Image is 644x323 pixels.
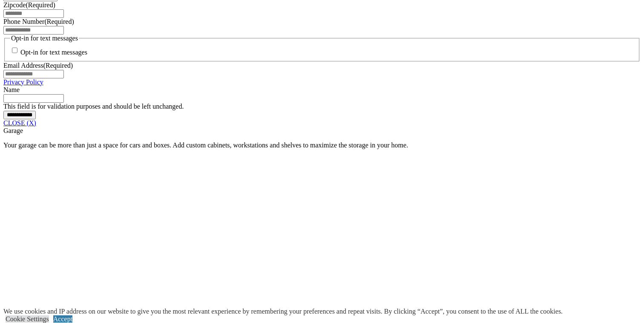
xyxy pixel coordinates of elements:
[10,35,79,42] legend: Opt-in for text messages
[3,127,23,134] span: Garage
[44,18,74,25] span: (Required)
[26,1,55,9] span: (Required)
[3,1,55,9] label: Zipcode
[3,62,73,69] label: Email Address
[6,315,49,323] a: Cookie Settings
[53,315,72,323] a: Accept
[3,141,641,149] p: Your garage can be more than just a space for cars and boxes. Add custom cabinets, workstations a...
[3,103,641,110] div: This field is for validation purposes and should be left unchanged.
[3,119,36,127] a: CLOSE (X)
[3,86,20,93] label: Name
[3,18,74,25] label: Phone Number
[3,78,43,86] a: Privacy Policy
[43,62,73,69] span: (Required)
[3,308,563,315] div: We use cookies and IP address on our website to give you the most relevant experience by remember...
[20,49,87,56] label: Opt-in for text messages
